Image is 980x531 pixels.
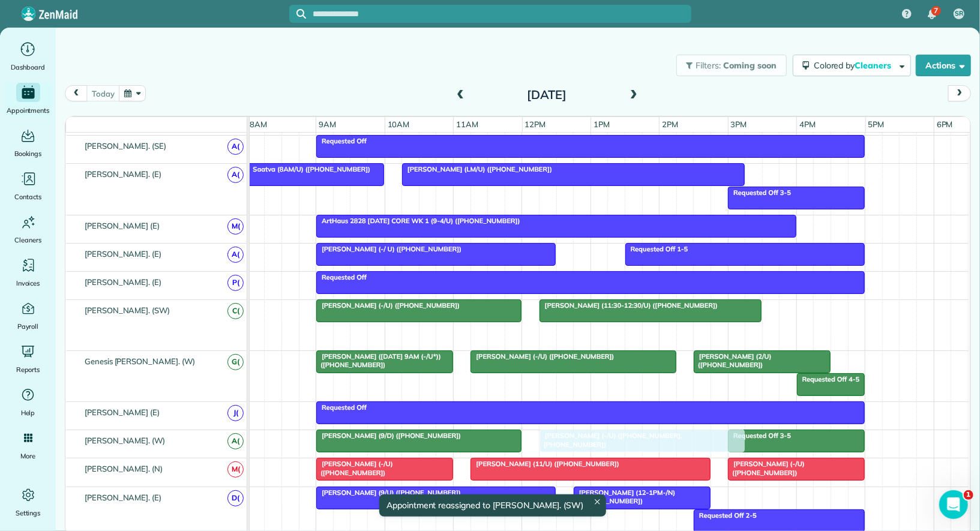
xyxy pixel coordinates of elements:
span: 2pm [660,119,681,129]
span: Colored by [814,60,895,71]
span: [PERSON_NAME] (2/U) ([PHONE_NUMBER]) [693,352,772,369]
iframe: Intercom live chat [939,490,968,519]
span: [PERSON_NAME] (-/U) ([PHONE_NUMBER]) [316,460,393,476]
span: P( [227,275,244,291]
span: 3pm [729,119,750,129]
span: [PERSON_NAME]. (E) [82,493,164,502]
span: Requested Off 4-5 [796,375,861,383]
a: Contacts [5,169,51,203]
div: Appointment reassigned to [PERSON_NAME]. (SW) [379,494,606,517]
span: [PERSON_NAME]. (SW) [82,305,172,315]
span: [PERSON_NAME] ([DATE] 9AM (-/U*)) ([PHONE_NUMBER]) [316,352,441,369]
span: [PERSON_NAME]. (E) [82,249,164,259]
span: Saatva (8AM/U) ([PHONE_NUMBER]) [247,165,371,173]
span: Coming soon [723,60,777,71]
span: 8am [247,119,269,129]
span: [PERSON_NAME] (9/D) ([PHONE_NUMBER]) [316,431,461,440]
span: M( [227,218,244,235]
span: Invoices [16,277,40,289]
span: Help [21,407,35,419]
div: 7 unread notifications [919,1,945,28]
span: [PERSON_NAME] (-/U) ([PHONE_NUMBER]) [470,352,615,361]
span: [PERSON_NAME] (11/U) ([PHONE_NUMBER]) [470,460,619,468]
span: Requested Off 3-5 [727,188,792,197]
span: Reports [16,364,40,376]
a: Payroll [5,299,51,332]
span: D( [227,490,244,506]
span: [PERSON_NAME] (-/U) ([PHONE_NUMBER], [PHONE_NUMBER]) [539,431,682,448]
span: Bookings [14,148,42,160]
a: Invoices [5,256,51,289]
span: [PERSON_NAME]. (E) [82,169,164,179]
a: Cleaners [5,212,51,246]
span: 11am [454,119,481,129]
span: Requested Off 2-5 [693,511,757,520]
span: Contacts [14,191,41,203]
a: Appointments [5,83,51,116]
button: prev [65,85,88,101]
span: 6pm [934,119,955,129]
span: [PERSON_NAME] (9/U) ([PHONE_NUMBER]) [316,488,461,497]
span: [PERSON_NAME] (11:30-12:30/U) ([PHONE_NUMBER]) [539,301,718,310]
span: [PERSON_NAME] (E) [82,407,162,417]
a: Settings [5,485,51,519]
span: 5pm [866,119,887,129]
span: Genesis [PERSON_NAME]. (W) [82,356,197,366]
span: 1pm [591,119,612,129]
a: Bookings [5,126,51,160]
span: [PERSON_NAME] (E) [82,221,162,230]
a: Help [5,385,51,419]
span: [PERSON_NAME]. (N) [82,464,165,473]
span: Filters: [696,60,721,71]
span: 12pm [523,119,549,129]
span: Requested Off [316,403,367,412]
span: 7 [934,6,938,16]
span: SR [955,9,963,19]
span: Requested Off 3-5 [727,431,792,440]
svg: Focus search [296,9,306,19]
span: 1 [964,490,973,500]
span: G( [227,354,244,370]
span: [PERSON_NAME]. (E) [82,277,164,287]
span: Requested Off [316,137,367,145]
span: [PERSON_NAME] (-/U) ([PHONE_NUMBER]) [727,460,805,476]
button: Actions [916,55,971,76]
span: [PERSON_NAME] (-/U) ([PHONE_NUMBER]) [316,301,460,310]
span: Settings [16,507,41,519]
span: [PERSON_NAME]. (W) [82,436,167,445]
h2: [DATE] [472,88,622,101]
span: Appointments [7,104,50,116]
a: Reports [5,342,51,376]
span: More [20,450,35,462]
button: next [948,85,971,101]
a: Dashboard [5,40,51,73]
span: 10am [385,119,412,129]
span: A( [227,139,244,155]
span: C( [227,303,244,319]
span: [PERSON_NAME] (12-1PM-/N) ([PHONE_NUMBER]) [573,488,675,505]
button: Focus search [289,9,306,19]
span: Requested Off 1-5 [625,245,689,253]
span: Payroll [17,320,39,332]
span: M( [227,461,244,478]
span: ArtHaus 2828 [DATE] CORE WK 1 (9-4/U) ([PHONE_NUMBER]) [316,217,521,225]
span: A( [227,433,244,449]
button: Colored byCleaners [793,55,911,76]
span: 4pm [797,119,818,129]
span: Requested Off [316,273,367,281]
button: today [86,85,119,101]
span: [PERSON_NAME]. (SE) [82,141,169,151]
span: A( [227,247,244,263]
span: J( [227,405,244,421]
span: [PERSON_NAME] (LM/U) ([PHONE_NUMBER]) [401,165,553,173]
span: Cleaners [14,234,41,246]
span: 9am [316,119,338,129]
span: A( [227,167,244,183]
span: Cleaners [855,60,894,71]
span: [PERSON_NAME] (-/ U) ([PHONE_NUMBER]) [316,245,462,253]
span: Dashboard [11,61,45,73]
